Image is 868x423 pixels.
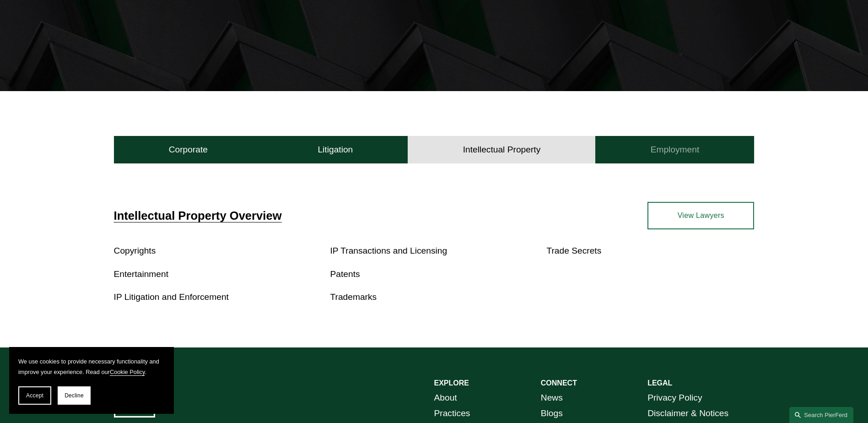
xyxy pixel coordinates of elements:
[647,390,702,406] a: Privacy Policy
[318,144,353,155] h4: Litigation
[114,246,156,255] a: Copyrights
[541,406,563,422] a: Blogs
[330,246,447,255] a: IP Transactions and Licensing
[546,246,601,255] a: Trade Secrets
[330,292,377,302] a: Trademarks
[463,144,541,155] h4: Intellectual Property
[647,406,728,422] a: Disclaimer & Notices
[9,347,174,414] section: Cookie banner
[18,386,51,405] button: Accept
[18,356,165,377] p: We use cookies to provide necessary functionality and improve your experience. Read our .
[169,144,208,155] h4: Corporate
[65,392,84,399] span: Decline
[541,390,563,406] a: News
[114,209,282,222] a: Intellectual Property Overview
[114,292,229,302] a: IP Litigation and Enforcement
[110,369,145,375] a: Cookie Policy
[26,392,43,399] span: Accept
[434,379,469,387] strong: EXPLORE
[651,144,700,155] h4: Employment
[647,379,672,387] strong: LEGAL
[114,269,168,279] a: Entertainment
[434,406,470,422] a: Practices
[330,269,360,279] a: Patents
[434,390,457,406] a: About
[789,407,853,423] a: Search this site
[541,379,577,387] strong: CONNECT
[647,202,754,229] a: View Lawyers
[58,386,91,405] button: Decline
